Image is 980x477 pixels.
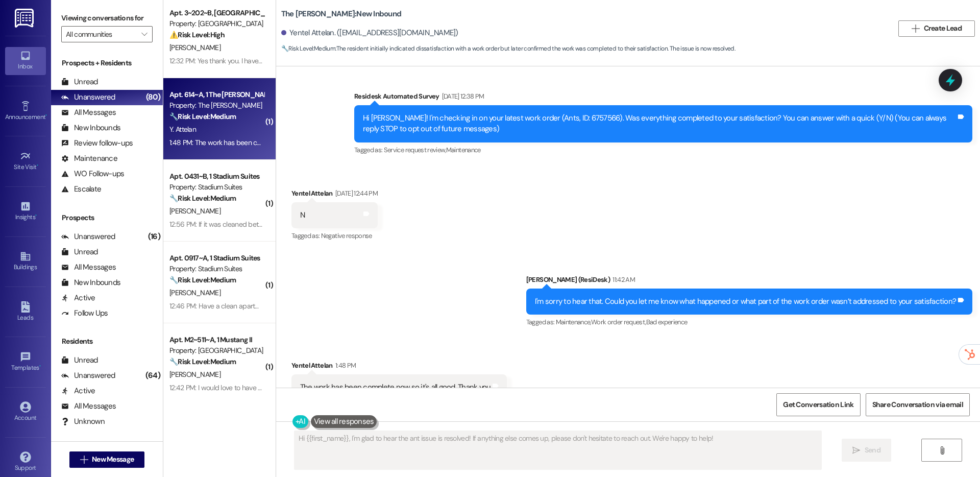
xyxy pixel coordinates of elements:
div: Residesk Automated Survey [354,91,972,105]
button: Create Lead [898,20,975,37]
button: Share Conversation via email [866,393,970,416]
div: Unread [61,355,98,366]
span: Share Conversation via email [872,399,963,410]
a: Account [5,398,46,426]
div: Escalate [61,184,101,195]
span: Negative response [321,231,372,240]
div: Apt. 3~202~B, [GEOGRAPHIC_DATA] [169,8,264,18]
div: Apt. 614~A, 1 The [PERSON_NAME] [169,89,264,100]
div: Unanswered [61,92,115,103]
span: [PERSON_NAME] [169,370,220,379]
div: (80) [143,89,163,105]
div: Follow Ups [61,308,108,319]
button: New Message [69,451,145,468]
i:  [912,25,919,33]
div: Tagged as: [526,315,972,329]
div: Maintenance [61,153,117,164]
a: Insights • [5,198,46,225]
div: Yentel Attelan [291,360,507,374]
div: [DATE] 12:38 PM [439,91,484,102]
i:  [141,30,147,38]
strong: 🔧 Risk Level: Medium [169,357,236,366]
span: Bad experience [646,318,688,326]
div: Hi [PERSON_NAME]! I'm checking in on your latest work order (Ants, ID: 6757566). Was everything c... [363,113,956,135]
strong: 🔧 Risk Level: Medium [169,194,236,203]
a: Templates • [5,348,46,376]
div: All Messages [61,401,116,412]
a: Support [5,448,46,476]
div: All Messages [61,107,116,118]
div: N [300,210,305,221]
textarea: Hi {{first_name}}, I'm glad to hear the ant issue is resolved! If anything else comes up, please ... [295,431,821,469]
a: Buildings [5,248,46,275]
button: Send [842,439,891,462]
a: Leads [5,298,46,326]
div: Property: Stadium Suites [169,264,264,274]
div: Active [61,386,95,396]
div: Unanswered [61,370,115,381]
span: • [35,212,37,219]
i:  [80,456,88,464]
div: Prospects [51,212,163,223]
span: Send [865,445,880,456]
a: Site Visit • [5,148,46,175]
strong: 🔧 Risk Level: Medium [281,44,335,53]
div: Review follow-ups [61,138,133,149]
div: Unknown [61,416,105,427]
div: Residents [51,336,163,347]
div: Unread [61,77,98,87]
label: Viewing conversations for [61,10,153,26]
span: Y. Attelan [169,125,196,134]
b: The [PERSON_NAME]: New Inbound [281,9,401,19]
div: Property: [GEOGRAPHIC_DATA] [169,345,264,356]
div: New Inbounds [61,277,120,288]
div: Unanswered [61,231,115,242]
div: 12:46 PM: Have a clean apartment when I move in [169,301,316,311]
div: Apt. 0431~B, 1 Stadium Suites [169,171,264,182]
a: Inbox [5,47,46,75]
span: New Message [92,454,134,465]
div: 12:32 PM: Yes thank you. I have seen them in my bathroom as well as the hot water heater closet (... [169,56,689,65]
span: [PERSON_NAME] [169,43,220,52]
div: Yentel Attelan. ([EMAIL_ADDRESS][DOMAIN_NAME]) [281,28,458,38]
span: • [39,363,41,370]
strong: 🔧 Risk Level: Medium [169,275,236,284]
div: 1:48 PM [333,360,356,371]
strong: ⚠️ Risk Level: High [169,30,225,39]
img: ResiDesk Logo [15,9,36,28]
span: • [45,112,47,119]
strong: 🔧 Risk Level: Medium [169,112,236,121]
div: 11:42 AM [610,274,635,285]
div: The work has been complete now so it's all good. Thank you [300,382,491,393]
div: I'm sorry to hear that. Could you let me know what happened or what part of the work order wasn’t... [535,296,956,307]
div: (16) [145,229,163,245]
span: Work order request , [591,318,646,326]
div: Property: Stadium Suites [169,182,264,193]
i:  [938,446,946,455]
span: [PERSON_NAME] [169,206,220,216]
div: Yentel Attelan [291,188,378,202]
div: 1:48 PM: The work has been complete now so it's all good. Thank you [169,138,372,147]
div: Property: [GEOGRAPHIC_DATA] [169,18,264,29]
div: WO Follow-ups [61,169,124,179]
div: Apt. M2~511~A, 1 Mustang II [169,335,264,345]
span: : The resident initially indicated dissatisfaction with a work order but later confirmed the work... [281,43,735,54]
div: Tagged as: [354,142,972,157]
button: Get Conversation Link [776,393,860,416]
div: Unread [61,247,98,257]
span: Maintenance , [556,318,591,326]
div: All Messages [61,262,116,273]
div: Apt. 0917~A, 1 Stadium Suites [169,253,264,264]
div: Prospects + Residents [51,58,163,68]
div: (64) [143,368,163,384]
div: Active [61,293,95,303]
span: [PERSON_NAME] [169,288,220,297]
div: Tagged as: [291,228,378,243]
div: New Inbounds [61,123,120,133]
div: Property: The [PERSON_NAME] [169,100,264,111]
input: All communities [66,26,136,42]
span: Create Lead [924,23,962,34]
span: Maintenance [446,146,481,154]
div: [PERSON_NAME] (ResiDesk) [526,274,972,289]
span: Get Conversation Link [783,399,853,410]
